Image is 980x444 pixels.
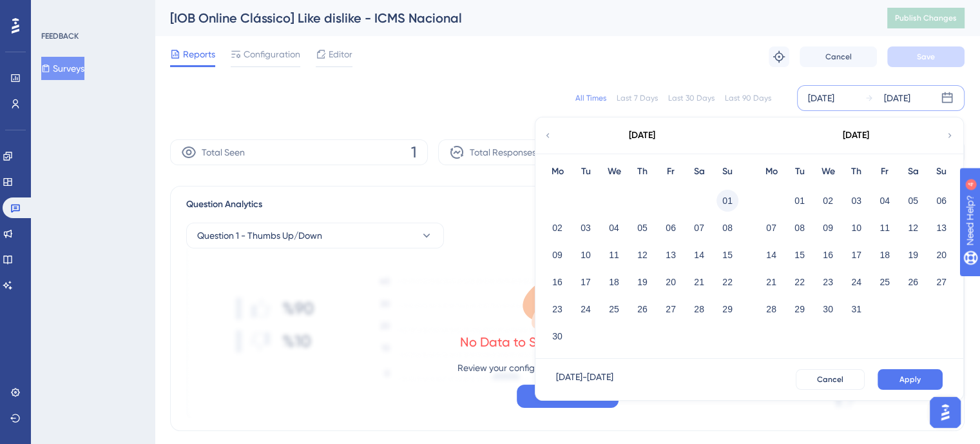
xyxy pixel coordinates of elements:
[617,93,658,103] div: Last 7 Days
[884,90,910,106] div: [DATE]
[668,93,715,103] div: Last 30 Days
[603,217,625,239] button: 04
[470,145,536,160] span: Total Responses
[843,128,869,143] div: [DATE]
[716,298,738,320] button: 29
[600,164,628,179] div: We
[688,271,710,293] button: 21
[899,164,927,179] div: Sa
[546,325,568,347] button: 30
[575,271,597,293] button: 17
[789,190,811,212] button: 01
[30,3,81,19] span: Need Help?
[713,164,742,179] div: Su
[628,164,657,179] div: Th
[785,164,814,179] div: Tu
[789,217,811,239] button: 08
[41,57,84,80] button: Surveys
[789,298,811,320] button: 29
[760,244,782,266] button: 14
[688,217,710,239] button: 07
[572,164,600,179] div: Tu
[902,190,924,212] button: 05
[917,52,935,62] span: Save
[411,142,417,163] span: 1
[603,271,625,293] button: 18
[927,164,956,179] div: Su
[660,271,682,293] button: 20
[657,164,685,179] div: Fr
[244,46,300,62] span: Configuration
[517,385,619,408] button: Go to Settings
[817,298,839,320] button: 30
[186,197,262,212] span: Question Analytics
[183,46,215,62] span: Reports
[546,271,568,293] button: 16
[329,46,352,62] span: Editor
[760,298,782,320] button: 28
[546,298,568,320] button: 23
[543,164,572,179] div: Mo
[760,217,782,239] button: 07
[716,217,738,239] button: 08
[716,244,738,266] button: 15
[202,145,245,160] span: Total Seen
[660,298,682,320] button: 27
[688,298,710,320] button: 28
[817,374,843,385] span: Cancel
[716,271,738,293] button: 22
[575,93,606,103] div: All Times
[808,90,834,106] div: [DATE]
[796,369,865,390] button: Cancel
[895,13,957,23] span: Publish Changes
[789,271,811,293] button: 22
[817,244,839,266] button: 16
[760,271,782,293] button: 21
[845,271,867,293] button: 24
[845,244,867,266] button: 17
[817,190,839,212] button: 02
[603,244,625,266] button: 11
[926,393,965,432] iframe: UserGuiding AI Assistant Launcher
[902,244,924,266] button: 19
[660,217,682,239] button: 06
[725,93,771,103] div: Last 90 Days
[874,190,896,212] button: 04
[170,9,855,27] div: [IOB Online Clássico] Like dislike - ICMS Nacional
[575,244,597,266] button: 10
[546,244,568,266] button: 09
[878,369,943,390] button: Apply
[688,244,710,266] button: 14
[460,333,675,351] div: No Data to Show for Selected Dates
[887,8,965,28] button: Publish Changes
[845,217,867,239] button: 10
[817,217,839,239] button: 09
[887,46,965,67] button: Save
[870,164,899,179] div: Fr
[556,369,613,390] div: [DATE] - [DATE]
[874,217,896,239] button: 11
[902,217,924,239] button: 12
[789,244,811,266] button: 15
[716,190,738,212] button: 01
[631,271,653,293] button: 19
[930,244,952,266] button: 20
[845,190,867,212] button: 03
[874,244,896,266] button: 18
[575,298,597,320] button: 24
[197,228,322,243] span: Question 1 - Thumbs Up/Down
[902,271,924,293] button: 26
[800,46,877,67] button: Cancel
[631,217,653,239] button: 05
[629,128,655,143] div: [DATE]
[842,164,870,179] div: Th
[41,31,79,41] div: FEEDBACK
[186,223,444,248] button: Question 1 - Thumbs Up/Down
[457,360,677,376] p: Review your configurations to start getting responses.
[685,164,713,179] div: Sa
[930,217,952,239] button: 13
[814,164,842,179] div: We
[930,271,952,293] button: 27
